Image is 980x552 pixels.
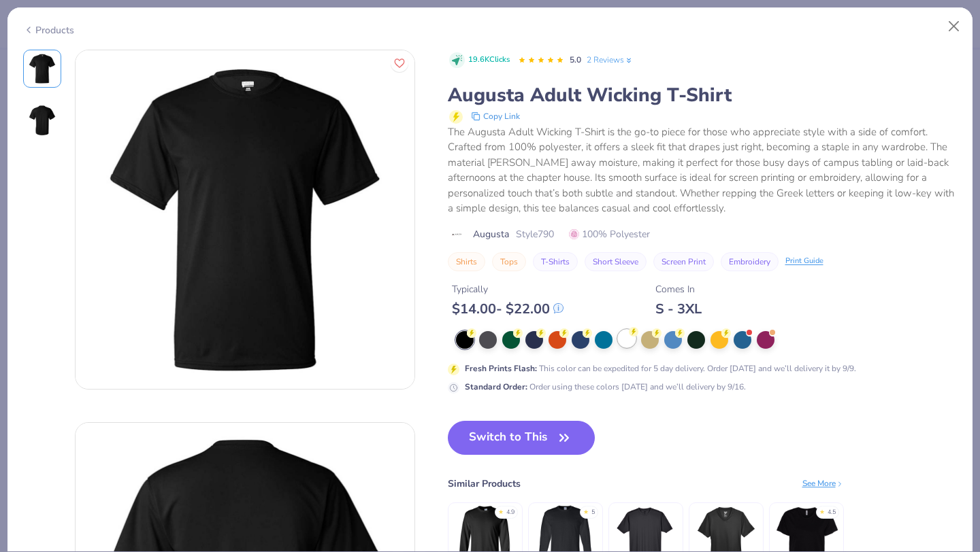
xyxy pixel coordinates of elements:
button: Short Sleeve [585,252,647,271]
div: ★ [498,508,504,513]
span: 100% Polyester [569,227,650,241]
div: 4.5 [828,508,836,517]
img: Front [26,52,59,85]
div: The Augusta Adult Wicking T-Shirt is the go-to piece for those who appreciate style with a side o... [448,124,958,216]
button: Switch to This [448,421,595,455]
button: Like [391,54,408,72]
div: See More [802,477,844,489]
strong: Fresh Prints Flash : [465,363,537,374]
div: Print Guide [785,256,823,267]
div: Products [23,23,74,37]
div: This color can be expedited for 5 day delivery. Order [DATE] and we’ll delivery it by 9/9. [465,362,856,375]
button: Tops [492,252,526,271]
img: Back [26,104,59,137]
span: Augusta [473,227,509,241]
button: Close [941,14,967,39]
div: Typically [452,282,563,296]
div: 5.0 Stars [518,50,564,71]
div: ★ [819,508,825,513]
a: 2 Reviews [587,54,634,66]
div: Similar Products [448,477,521,491]
button: T-Shirts [533,252,578,271]
button: Shirts [448,252,485,271]
div: Augusta Adult Wicking T-Shirt [448,82,958,108]
div: $ 14.00 - $ 22.00 [452,300,563,317]
strong: Standard Order : [465,381,527,392]
div: Order using these colors [DATE] and we’ll delivery by 9/16. [465,381,746,393]
img: Front [76,50,414,389]
button: Embroidery [721,252,779,271]
span: 5.0 [570,54,581,65]
button: copy to clipboard [467,108,524,124]
div: 5 [591,508,595,517]
button: Screen Print [653,252,714,271]
div: 4.9 [506,508,514,517]
span: Style 790 [516,227,554,241]
div: S - 3XL [655,300,702,317]
div: ★ [583,508,589,513]
div: Comes In [655,282,702,296]
img: brand logo [448,229,466,240]
span: 19.6K Clicks [468,54,510,66]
